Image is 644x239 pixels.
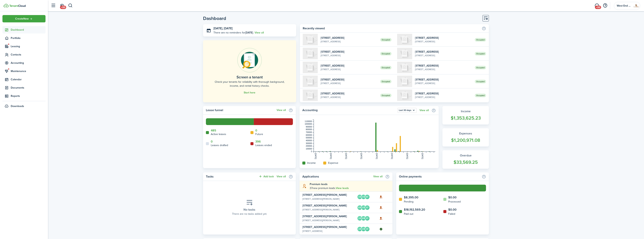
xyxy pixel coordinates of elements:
[211,132,226,136] home-widget-title: Active leases
[404,200,418,204] home-widget-title: Pending
[277,109,286,112] a: View all
[361,216,366,221] avatar-text: MA
[11,44,46,48] span: Leasing
[404,195,418,200] home-widget-count: $8,395.00
[446,159,485,166] widget-stats-count: $33,569.25
[380,94,391,97] span: Occupied
[302,229,352,233] widget-list-item-description: [STREET_ADDRESS]
[321,82,378,85] widget-list-item-description: [STREET_ADDRESS]
[446,115,485,122] widget-stats-count: $1,353,625.23
[446,137,485,144] widget-stats-count: $1,200,971.08
[415,92,472,96] widget-list-item-title: [STREET_ADDRESS]
[357,205,362,210] avatar-text: MA
[211,143,228,147] home-widget-title: Leases drafted
[397,62,412,73] img: 2
[302,108,396,113] home-widget-title: Accounting
[303,90,318,101] img: 2
[302,204,352,208] widget-list-item-title: [STREET_ADDRESS][PERSON_NAME]
[11,61,46,65] span: Accounting
[633,3,639,9] img: West End Property Management
[305,120,312,122] tspan: 1100000
[303,76,318,87] img: 2
[446,109,485,114] widget-stats-title: Income
[397,34,412,45] img: 1
[397,108,417,113] button: Open menu
[397,108,417,113] button: Last 30 days
[302,197,352,201] widget-list-item-description: [STREET_ADDRESS][PERSON_NAME]
[244,91,255,94] a: Start here
[357,227,362,231] avatar-text: AR
[213,26,293,31] h3: [DATE], [DATE]
[442,106,489,124] a: Income$1,353,625.23
[303,26,480,31] home-widget-title: Recently viewed
[415,40,472,43] widget-list-item-description: [STREET_ADDRESS]
[212,80,288,88] home-placeholder-description: Check your tenants for reliability with thorough background, income, and rental history checks.
[397,48,412,59] img: 1
[442,150,489,169] a: Overdue$33,569.25
[302,214,352,218] widget-list-item-title: [STREET_ADDRESS][PERSON_NAME]
[361,227,366,231] avatar-text: AR
[2,92,46,100] a: Reports
[321,92,378,96] widget-list-item-title: [STREET_ADDRESS]
[255,129,257,132] a: 0
[306,128,312,131] tspan: 800000
[11,86,46,90] span: Documents
[404,212,425,216] home-widget-title: Paid out
[415,82,472,85] widget-list-item-description: [STREET_ADDRESS]
[306,126,312,128] tspan: 900000
[482,15,489,21] button: Customise
[415,64,472,68] widget-list-item-title: [STREET_ADDRESS]
[310,186,389,190] explanation-description: 37 new premium leads .
[330,153,332,159] tspan: [DATE]
[376,153,378,159] tspan: [DATE]
[448,207,457,212] home-widget-count: $0.00
[206,174,257,179] home-widget-title: Tasks
[357,216,362,221] avatar-text: SA
[11,69,46,73] span: Maintenance
[306,131,312,133] tspan: 700000
[310,182,389,186] explanation-title: Premium leads
[421,153,423,159] tspan: [DATE]
[328,161,338,165] home-widget-title: Expense
[321,50,378,54] widget-list-item-title: [STREET_ADDRESS]
[302,184,307,188] i: soft
[380,38,391,42] span: Occupied
[475,52,486,55] span: Occupied
[397,76,412,87] img: 1
[415,50,472,54] widget-list-item-title: [STREET_ADDRESS]
[406,153,408,159] tspan: [DATE]
[360,153,363,159] tspan: [DATE]
[11,53,46,57] span: Contacts
[2,26,46,33] a: Dashboard
[307,161,316,165] home-widget-title: Income
[259,174,274,179] button: Add task
[302,225,352,229] widget-list-item-title: [STREET_ADDRESS][PERSON_NAME]
[446,153,485,158] widget-stats-title: Overdue
[380,80,391,83] span: Occupied
[237,48,262,72] img: Online payments
[380,66,391,69] span: Occupied
[475,94,486,97] span: Occupied
[475,38,486,42] span: Occupied
[415,78,472,82] widget-list-item-title: [STREET_ADDRESS]
[237,74,263,80] home-placeholder-title: Screen a tenant
[365,216,369,221] avatar-text: KS
[415,68,472,71] widget-list-item-description: [STREET_ADDRESS]
[303,34,318,45] img: 1
[302,193,352,197] widget-list-item-title: [STREET_ADDRESS][PERSON_NAME]
[595,6,601,9] span: +99
[11,28,46,32] span: Dashboard
[206,108,275,112] home-widget-title: Lease funnel
[365,227,369,231] avatar-text: SR
[321,96,378,99] widget-list-item-description: [STREET_ADDRESS]
[11,77,46,81] span: Calendar
[321,40,378,43] widget-list-item-description: [STREET_ADDRESS]
[321,36,378,40] widget-list-item-title: [STREET_ADDRESS]
[243,207,255,212] placeholder-title: No tasks
[255,143,272,147] home-widget-title: Leases ended
[336,187,349,190] a: View leads
[11,94,46,98] span: Reports
[303,62,318,73] img: 2
[404,207,425,212] home-widget-count: $18,192,569.20
[321,64,378,68] widget-list-item-title: [STREET_ADDRESS]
